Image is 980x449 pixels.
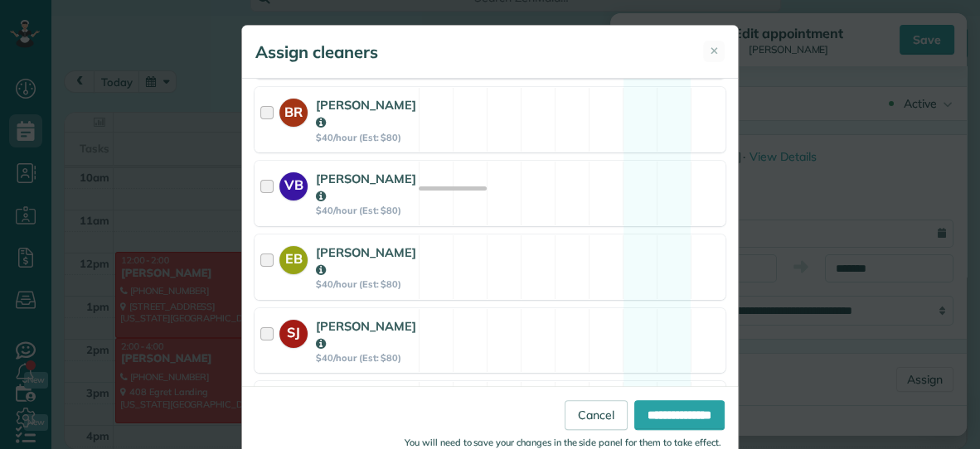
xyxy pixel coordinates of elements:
[316,318,416,351] strong: [PERSON_NAME]
[316,97,416,130] strong: [PERSON_NAME]
[279,246,308,269] strong: EB
[255,41,378,64] h5: Assign cleaners
[316,352,416,364] strong: $40/hour (Est: $80)
[405,437,721,448] small: You will need to save your changes in the side panel for them to take effect.
[316,205,416,216] strong: $40/hour (Est: $80)
[316,132,416,143] strong: $40/hour (Est: $80)
[279,320,308,343] strong: SJ
[316,244,416,278] strong: [PERSON_NAME]
[279,99,308,122] strong: BR
[316,278,416,290] strong: $40/hour (Est: $80)
[565,400,628,430] a: Cancel
[710,43,719,59] span: ✕
[279,172,308,196] strong: VB
[316,171,416,204] strong: [PERSON_NAME]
